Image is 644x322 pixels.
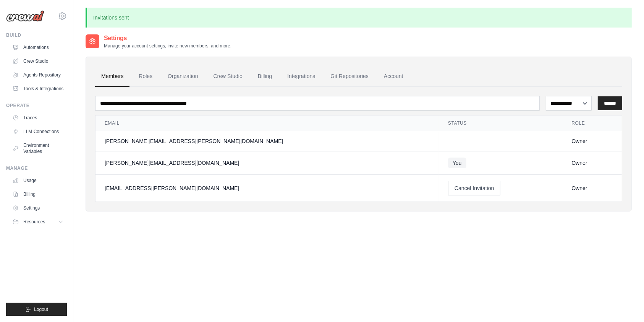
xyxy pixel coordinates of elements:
span: Logout [34,306,48,312]
a: Account [378,66,409,87]
th: Role [562,115,622,131]
a: Agents Repository [9,69,67,81]
a: Crew Studio [9,55,67,67]
a: Automations [9,41,67,54]
div: Operate [6,102,67,109]
a: Traces [9,112,67,124]
img: Logo [6,10,44,22]
a: Members [95,66,129,87]
a: Integrations [281,66,321,87]
th: Status [439,115,562,131]
p: Invitations sent [86,8,632,28]
a: Crew Studio [207,66,249,87]
a: Environment Variables [9,139,67,158]
div: Owner [571,137,613,145]
a: Roles [133,66,159,87]
a: Organization [162,66,204,87]
a: Git Repositories [324,66,375,87]
div: Manage [6,165,67,171]
button: Resources [9,216,67,228]
button: Logout [6,303,67,316]
th: Email [95,115,439,131]
div: Build [6,32,67,38]
button: Cancel Invitation [448,181,501,195]
a: Usage [9,174,67,187]
span: Resources [23,219,45,225]
a: Settings [9,202,67,214]
div: [EMAIL_ADDRESS][PERSON_NAME][DOMAIN_NAME] [105,184,430,192]
div: Owner [571,159,613,167]
a: Tools & Integrations [9,83,67,95]
div: [PERSON_NAME][EMAIL_ADDRESS][PERSON_NAME][DOMAIN_NAME] [105,137,430,145]
div: Owner [571,184,613,192]
div: [PERSON_NAME][EMAIL_ADDRESS][DOMAIN_NAME] [105,159,430,167]
span: You [448,158,466,168]
a: Billing [252,66,278,87]
p: Manage your account settings, invite new members, and more. [104,43,231,49]
a: LLM Connections [9,125,67,138]
h2: Settings [104,34,231,43]
a: Billing [9,188,67,200]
